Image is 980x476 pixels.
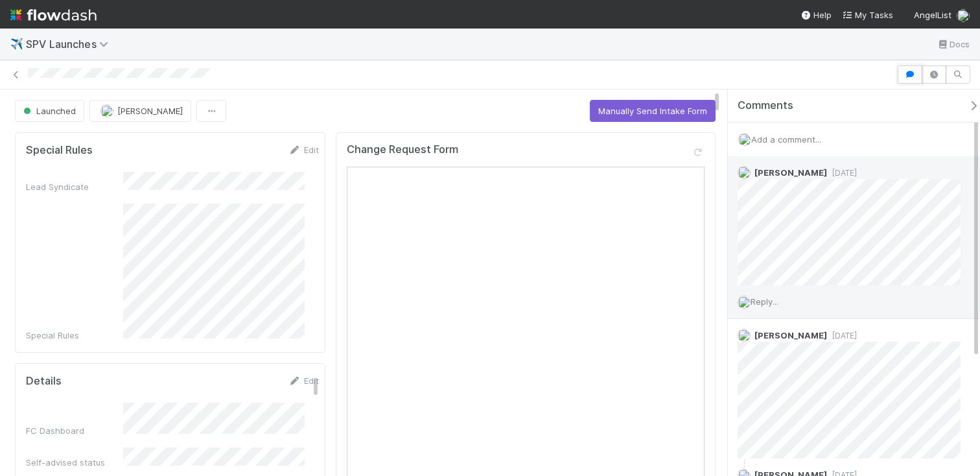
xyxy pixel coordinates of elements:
button: [PERSON_NAME] [89,100,191,122]
img: avatar_6cb813a7-f212-4ca3-9382-463c76e0b247.png [957,9,970,22]
a: My Tasks [842,8,893,21]
span: [PERSON_NAME] [754,330,827,340]
h5: Details [26,375,62,388]
img: avatar_6cb813a7-f212-4ca3-9382-463c76e0b247.png [738,296,751,309]
a: Edit [288,145,319,155]
div: Help [800,8,832,21]
span: [PERSON_NAME] [754,167,827,178]
span: AngelList [914,10,951,20]
span: ✈️ [10,38,23,49]
img: avatar_04f2f553-352a-453f-b9fb-c6074dc60769.png [738,166,751,179]
div: Self-advised status [26,456,123,469]
img: avatar_6cb813a7-f212-4ca3-9382-463c76e0b247.png [100,104,113,117]
a: Edit [288,375,319,386]
span: [DATE] [827,168,857,178]
span: SPV Launches [26,38,115,51]
div: FC Dashboard [26,424,123,437]
button: Manually Send Intake Form [590,100,716,122]
div: Lead Syndicate [26,180,123,193]
div: Special Rules [26,329,123,342]
span: [DATE] [827,331,857,340]
span: Reply... [751,296,778,307]
a: Docs [937,36,970,52]
span: Add a comment... [751,134,821,145]
span: Comments [738,99,793,112]
span: My Tasks [842,10,893,20]
img: logo-inverted-e16ddd16eac7371096b0.svg [10,4,97,26]
h5: Change Request Form [347,143,458,156]
h5: Special Rules [26,144,93,157]
img: avatar_6cb813a7-f212-4ca3-9382-463c76e0b247.png [738,133,751,146]
span: [PERSON_NAME] [117,106,183,116]
img: avatar_6cb813a7-f212-4ca3-9382-463c76e0b247.png [738,329,751,342]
